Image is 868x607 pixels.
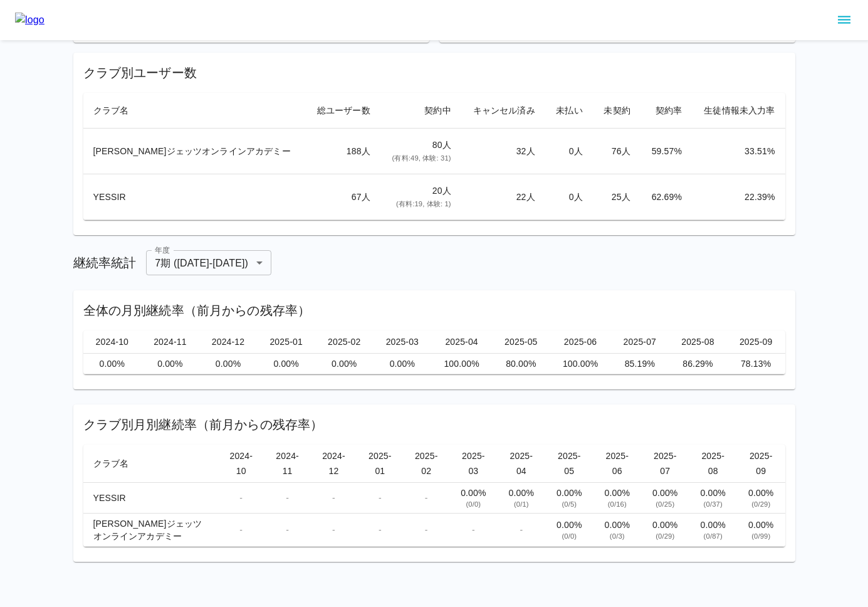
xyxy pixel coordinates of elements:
th: 2024-12 [311,445,357,483]
th: 2025-05 [545,445,593,483]
td: YESSIR [83,483,218,514]
th: 2025-01 [357,445,403,483]
th: 未払い [545,93,593,129]
td: 85.19% [611,354,669,374]
div: 0.00 % [747,487,775,499]
th: 2025-07 [641,445,689,483]
div: 0.00 % [555,487,583,499]
td: [PERSON_NAME]ジェッツオンラインアカデミー [83,128,306,174]
td: 0.00% [199,354,258,374]
th: キャンセル済み [461,93,545,129]
div: ( 0 / 16 ) [604,499,631,509]
th: 2025-06 [550,330,611,354]
h6: クラブ別ユーザー数 [83,63,785,83]
label: 年度 [155,245,170,255]
td: 32 人 [461,128,545,174]
span: (有料: 49 , 体験: 31 ) [392,154,451,162]
div: 0.00 % [747,519,775,531]
td: YESSIR [83,174,306,220]
h6: 全体の月別継続率（前月からの残存率） [83,300,785,320]
div: 0.00 % [604,487,631,499]
div: ( 0 / 25 ) [651,499,679,509]
div: ( 0 / 0 ) [459,499,487,509]
td: 62.69 % [641,174,692,220]
th: 2025-08 [689,445,736,483]
th: 2025-09 [727,330,785,354]
span: - [379,525,382,535]
th: 2025-01 [257,330,315,354]
div: 0.00 % [651,519,679,531]
div: ( 0 / 1 ) [508,499,535,509]
span: - [520,525,523,535]
td: 76 人 [593,128,641,174]
div: 0.00 % [651,487,679,499]
span: - [239,525,243,535]
th: 契約率 [641,93,692,129]
td: 86.29% [669,354,727,374]
td: 0.00% [141,354,199,374]
th: 2025-02 [315,330,374,354]
th: 2024-11 [141,330,199,354]
th: クラブ名 [83,93,306,129]
span: - [425,525,428,535]
td: 22.39 % [692,174,785,220]
td: 80.00% [492,354,550,374]
th: 生徒情報未入力率 [692,93,785,129]
div: ( 0 / 87 ) [699,531,726,541]
span: - [239,493,243,503]
td: 59.57 % [641,128,692,174]
div: ( 0 / 5 ) [555,499,583,509]
span: - [425,493,428,503]
td: 0 人 [545,128,593,174]
span: - [472,525,475,535]
td: 20 人 [380,174,461,220]
th: 未契約 [593,93,641,129]
td: 0 人 [545,174,593,220]
div: ( 0 / 29 ) [747,499,775,509]
span: - [286,525,289,535]
td: 0.00% [83,354,142,374]
th: 2025-04 [431,330,492,354]
th: 2025-04 [498,445,545,483]
th: 総ユーザー数 [305,93,380,129]
td: 0.00% [315,354,374,374]
div: ( 0 / 0 ) [555,531,583,541]
div: 0.00 % [604,519,631,531]
td: 22 人 [461,174,545,220]
td: 33.51 % [692,128,785,174]
td: 80 人 [380,128,461,174]
span: - [379,493,382,503]
th: 2025-03 [374,330,432,354]
div: 0.00 % [699,519,726,531]
th: 2025-09 [737,445,785,483]
th: 2024-10 [83,330,142,354]
th: 2024-11 [264,445,311,483]
th: 2025-05 [492,330,550,354]
td: 25 人 [593,174,641,220]
span: - [332,493,335,503]
th: 2024-12 [199,330,258,354]
div: 7期 ([DATE]-[DATE]) [146,250,271,275]
h6: クラブ別月別継続率（前月からの残存率） [83,414,785,435]
td: 100.00% [550,354,611,374]
div: 0.00 % [699,487,726,499]
button: sidemenu [834,9,855,31]
span: - [286,493,289,503]
th: 2025-07 [611,330,669,354]
span: (有料: 19 , 体験: 1 ) [396,200,451,208]
div: 0.00 % [508,487,535,499]
th: クラブ名 [83,445,218,483]
th: 2025-06 [593,445,641,483]
span: - [332,525,335,535]
div: ( 0 / 99 ) [747,531,775,541]
td: 78.13% [727,354,785,374]
div: 0.00 % [555,519,583,531]
td: 67 人 [305,174,380,220]
th: 契約中 [380,93,461,129]
td: 100.00% [431,354,492,374]
td: 0.00% [374,354,432,374]
td: [PERSON_NAME]ジェッツオンラインアカデミー [83,514,218,547]
th: 2024-10 [218,445,264,483]
div: ( 0 / 37 ) [699,499,726,509]
td: 0.00% [257,354,315,374]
